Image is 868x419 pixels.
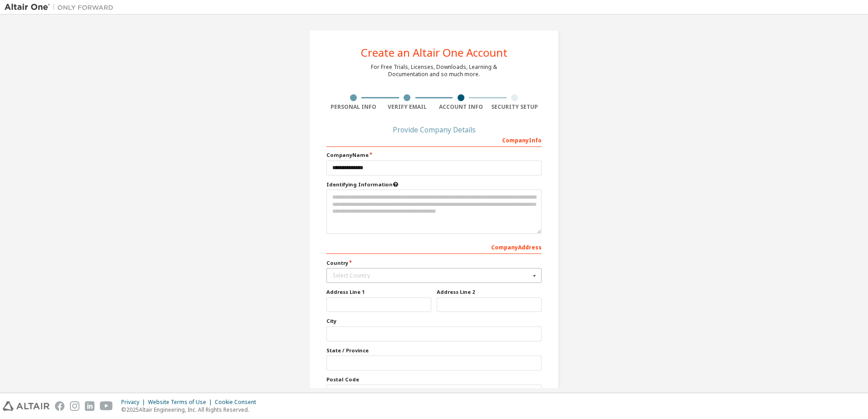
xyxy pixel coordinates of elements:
div: Create an Altair One Account [361,47,508,58]
label: Address Line 1 [326,288,431,296]
label: Company Name [326,151,542,159]
label: City [326,317,542,325]
img: linkedin.svg [85,401,94,411]
div: Security Setup [488,103,542,111]
div: Personal Info [326,103,380,111]
img: instagram.svg [70,401,79,411]
img: altair_logo.svg [3,401,49,411]
div: Provide Company Details [326,127,542,132]
div: Company Address [326,239,542,254]
div: Company Info [326,132,542,147]
img: facebook.svg [55,401,64,411]
div: For Free Trials, Licenses, Downloads, Learning & Documentation and so much more. [371,63,497,78]
div: Privacy [121,399,148,406]
label: Country [326,259,542,267]
label: Please provide any information that will help our support team identify your company. Email and n... [326,181,542,188]
label: Postal Code [326,376,542,383]
div: Website Terms of Use [148,399,215,406]
div: Account Info [434,103,488,111]
p: © 2025 Altair Engineering, Inc. All Rights Reserved. [121,406,261,414]
label: Address Line 2 [437,288,542,296]
div: Verify Email [380,103,434,111]
label: State / Province [326,347,542,354]
div: Select Country [333,273,530,278]
div: Cookie Consent [215,399,261,406]
img: Altair One [5,3,118,12]
img: youtube.svg [100,401,113,411]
